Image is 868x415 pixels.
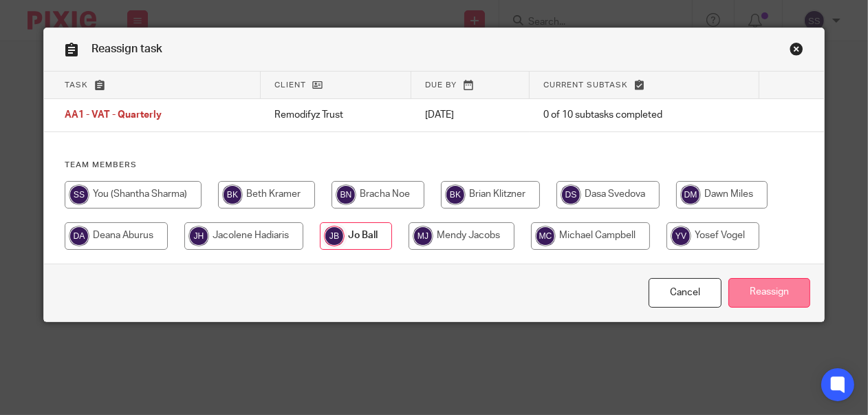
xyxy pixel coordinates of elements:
[65,160,803,171] h4: Team members
[530,99,759,132] td: 0 of 10 subtasks completed
[425,108,516,122] p: [DATE]
[274,108,398,122] p: Remodifyz Trust
[65,81,88,89] span: Task
[274,81,306,89] span: Client
[543,81,628,89] span: Current subtask
[728,278,810,308] input: Reassign
[425,81,457,89] span: Due by
[790,42,803,61] a: Close this dialog window
[91,43,162,54] span: Reassign task
[65,111,162,120] span: AA1 - VAT - Quarterly
[649,278,721,308] a: Close this dialog window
